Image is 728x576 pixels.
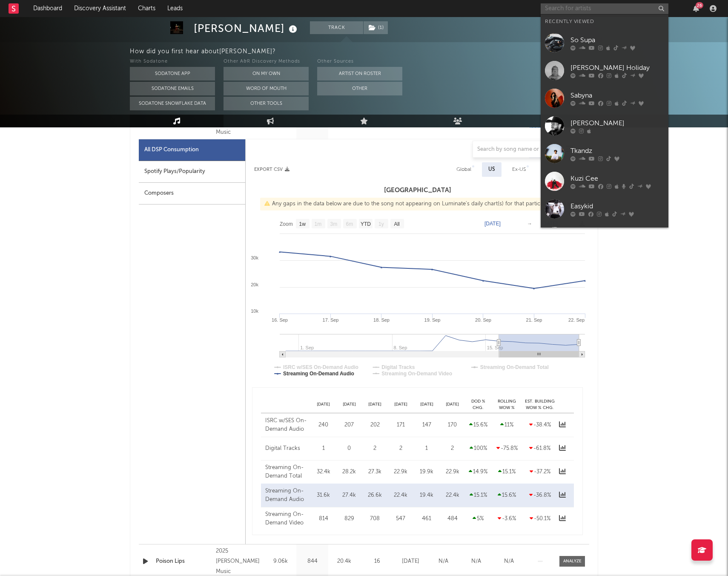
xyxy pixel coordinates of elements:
text: Digital Tracks [381,364,415,370]
button: (1) [364,21,388,34]
div: 461 [416,515,438,523]
div: [DATE] [310,401,336,408]
text: 6m [346,221,353,227]
div: 27.3k [364,468,386,476]
text: YTD [361,221,371,227]
button: On My Own [224,67,309,81]
div: [DATE] [396,557,425,566]
div: -75.8 % [493,444,521,453]
div: -37.2 % [525,468,555,476]
div: -36.8 % [525,491,555,500]
a: So Supa [541,29,668,57]
div: 15.6 % [467,421,489,429]
div: [PERSON_NAME] Holiday [570,63,664,73]
div: 20.4k [330,557,358,566]
input: Search by song name or URL [473,146,563,153]
input: Search for artists [541,3,668,14]
div: Sabyna [570,90,664,101]
div: 15.1 % [467,491,489,500]
div: 2 [390,444,412,453]
div: 708 [364,515,386,523]
div: Kuzi Cee [570,173,664,184]
button: Artist on Roster [317,67,402,81]
div: N/A [429,557,458,566]
div: Other Sources [317,57,402,67]
div: 2 [441,444,463,453]
div: 16 [362,557,392,566]
div: 27.4k [338,491,360,500]
div: 202 [364,421,386,429]
text: ISRC w/SES On-Demand Audio [283,364,358,370]
text: All [394,221,399,227]
div: 15.6 % [493,491,521,500]
text: Streaming On-Demand Audio [283,371,354,377]
div: 14.9 % [467,468,489,476]
button: Sodatone Emails [130,82,215,95]
button: Sodatone App [130,67,215,81]
div: Streaming On-Demand Audio [265,487,308,504]
div: Poison Lips [156,557,212,566]
text: 10k [251,308,258,314]
div: Tkandz [570,146,664,156]
div: US [488,164,495,175]
div: -50.1 % [525,515,555,523]
div: 22.9k [441,468,463,476]
div: So Supa [570,35,664,45]
div: 22.9k [390,468,412,476]
text: 21. Sep [526,317,542,323]
text: 19. Sep [424,317,441,323]
div: -61.8 % [525,444,555,453]
div: 22.4k [441,491,463,500]
div: Composers [139,183,245,204]
a: Easy Kid [541,223,668,251]
div: 171 [390,421,412,429]
div: Streaming On-Demand Total [265,464,308,480]
text: → [527,221,532,227]
div: 19.9k [416,468,438,476]
div: [DATE] [388,401,414,408]
text: 3m [330,221,338,227]
div: N/A [495,557,523,566]
div: Digital Tracks [265,444,308,453]
text: Streaming On-Demand Video [381,371,452,377]
div: 547 [390,515,412,523]
div: [DATE] [414,401,440,408]
div: Global [456,164,471,175]
div: 26.6k [364,491,386,500]
button: Other Tools [224,97,309,110]
div: DoD % Chg. [465,398,491,411]
div: -3.6 % [493,515,521,523]
div: 5 % [467,515,489,523]
text: 22. Sep [568,317,585,323]
div: 1 [416,444,438,453]
div: 147 [416,421,438,429]
text: 18. Sep [373,317,390,323]
div: Recently Viewed [545,17,664,27]
div: 1 [312,444,334,453]
div: How did you first hear about [PERSON_NAME] ? [130,46,728,57]
text: 16. Sep [272,317,288,323]
a: Easykid [541,195,668,223]
text: 1y [378,221,384,227]
div: 814 [312,515,334,523]
div: With Sodatone [130,57,215,67]
a: Tkandz [541,140,668,167]
div: 26 [696,2,703,9]
text: 20k [251,282,258,287]
div: 240 [312,421,334,429]
div: Rolling WoW % Chg. [491,398,523,411]
div: Easykid [570,201,664,211]
div: 170 [441,421,463,429]
div: 31.6k [312,491,334,500]
button: Word Of Mouth [224,82,309,95]
div: [PERSON_NAME] [570,118,664,128]
div: 484 [441,515,463,523]
text: [DATE] [484,221,501,227]
button: Sodatone Snowflake Data [130,97,215,110]
div: Spotify Plays/Popularity [139,161,245,183]
div: Other A&R Discovery Methods [224,57,309,67]
div: Streaming On-Demand Video [265,510,308,527]
div: 22.4k [390,491,412,500]
div: Ex-US [512,164,526,175]
div: All DSP Consumption [139,139,245,161]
